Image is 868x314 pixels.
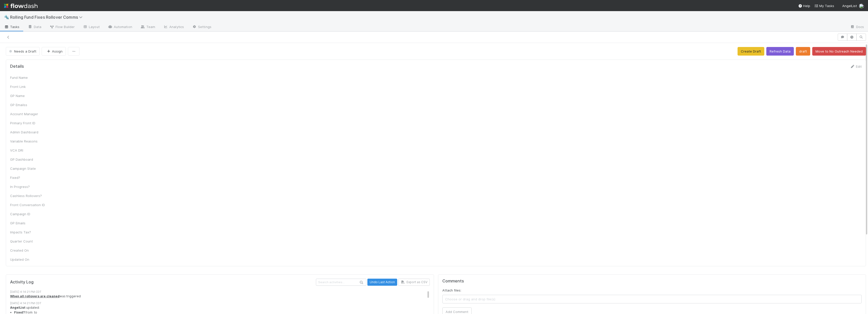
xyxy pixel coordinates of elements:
[4,24,20,29] span: Tasks
[738,47,764,56] button: Create Draft
[316,279,366,285] input: Search activities...
[10,75,48,80] div: Fund Name
[10,193,48,198] div: Cashless Rollovers?
[10,120,48,126] div: Primary Front ID
[10,211,48,216] div: Campaign ID
[10,239,48,244] div: Quarter Count
[10,93,48,98] div: GP Name
[10,15,85,20] span: Rolling Fund Fixes Rollover Comms
[10,84,48,89] div: Front Link
[10,175,48,180] div: Fixed?
[10,184,48,189] div: In Progress?
[42,47,66,56] button: Assign
[8,49,36,53] span: Needs a Draft
[10,301,433,305] div: [DATE] 4:14:21 PM CDT
[398,279,430,286] button: Export as CSV
[104,23,136,31] a: Automation
[814,4,834,8] span: My Tasks
[10,306,25,309] strong: AngelList
[442,279,862,284] h5: Comments
[367,279,397,286] button: Undo Last Action
[442,288,461,293] label: Attach files:
[812,47,866,56] button: Move to No Outreach Needed
[10,290,433,294] div: [DATE] 4:14:21 PM CDT
[10,248,48,253] div: Created On
[10,139,48,144] div: Variable Reasons
[10,111,48,116] div: Account Manager
[798,3,810,8] div: Help
[79,23,104,31] a: Layout
[10,294,60,298] a: When all rollovers are cleaned
[814,3,834,8] a: My Tasks
[10,148,48,153] div: VCA DRI
[859,4,864,9] img: avatar_e8864cf0-19e8-4fe1-83d1-96e6bcd27180.png
[10,166,48,171] div: Campaign State
[45,23,79,31] a: Flow Builder
[24,23,45,31] a: Data
[10,294,433,299] div: was triggered
[4,15,9,19] span: 🔩
[49,24,75,29] span: Flow Builder
[10,102,48,107] div: GP Emailss
[10,257,48,262] div: Updated On
[10,221,48,226] div: GP Emails
[10,230,48,235] div: Impacts Tax?
[850,64,862,68] a: Edit
[10,64,24,69] h5: Details
[842,4,857,8] span: AngelList
[846,23,868,31] a: Docs
[159,23,188,31] a: Analytics
[136,23,159,31] a: Team
[10,280,315,285] h5: Activity Log
[6,47,40,56] button: Needs a Draft
[766,47,794,56] button: Refresh Data
[188,23,215,31] a: Settings
[796,47,810,56] button: draft
[443,295,862,303] span: Choose or drag and drop file(s)
[10,202,48,207] div: Front Conversation ID
[10,157,48,162] div: GP Dashboard
[4,2,38,10] img: logo-inverted-e16ddd16eac7371096b0.svg
[10,130,48,135] div: Admin Dashboard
